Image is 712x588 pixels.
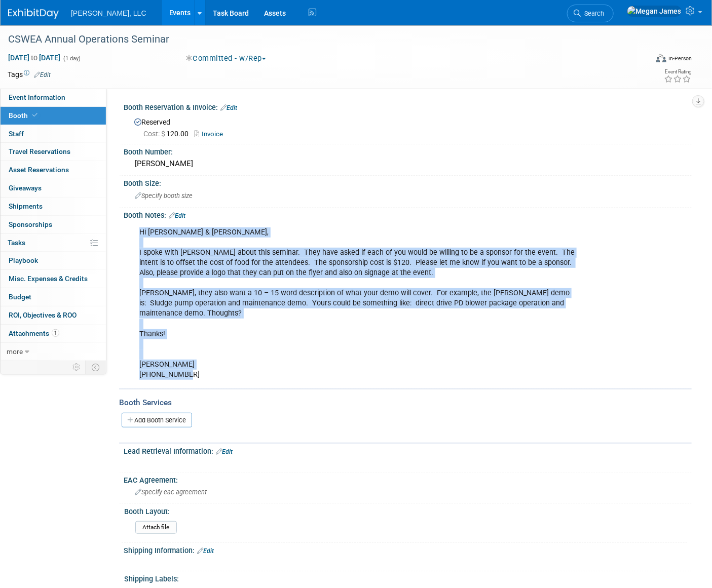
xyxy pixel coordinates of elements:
[124,543,692,556] div: Shipping Information:
[71,9,146,17] span: [PERSON_NAME], LLC
[220,104,237,111] a: Edit
[9,93,65,101] span: Event Information
[194,130,228,138] a: Invoice
[656,54,666,62] img: Format-Inperson.png
[1,343,106,361] a: more
[9,311,77,319] span: ROI, Objectives & ROO
[1,161,106,179] a: Asset Reservations
[9,130,24,138] span: Staff
[581,10,604,17] span: Search
[132,222,582,385] div: Hi [PERSON_NAME] & [PERSON_NAME], I spoke with [PERSON_NAME] about this seminar. They have asked ...
[9,256,38,264] span: Playbook
[86,361,106,374] td: Toggle Event Tabs
[1,89,106,106] a: Event Information
[68,361,86,374] td: Personalize Event Tab Strip
[124,444,692,457] div: Lead Retrieval Information:
[124,144,692,157] div: Booth Number:
[9,293,31,301] span: Budget
[1,288,106,306] a: Budget
[9,202,43,210] span: Shipments
[122,413,192,427] a: Add Booth Service
[143,130,166,138] span: Cost: $
[1,198,106,215] a: Shipments
[197,547,214,555] a: Edit
[34,71,51,79] a: Edit
[52,329,59,337] span: 1
[1,125,106,143] a: Staff
[62,55,81,62] span: (1 day)
[1,270,106,288] a: Misc. Expenses & Credits
[627,6,682,17] img: Megan James
[216,448,233,455] a: Edit
[29,54,39,62] span: to
[1,143,106,161] a: Travel Reservations
[9,220,52,228] span: Sponsorships
[668,55,692,62] div: In-Person
[124,473,692,485] div: EAC Agreement:
[590,53,692,68] div: Event Format
[131,156,684,172] div: [PERSON_NAME]
[1,179,106,197] a: Giveaways
[1,252,106,269] a: Playbook
[9,184,42,192] span: Giveaways
[9,329,59,337] span: Attachments
[9,111,40,120] span: Booth
[169,212,185,219] a: Edit
[124,100,692,113] div: Booth Reservation & Invoice:
[5,30,633,49] div: CSWEA Annual Operations Seminar
[182,53,270,64] button: Committed - w/Rep
[131,114,684,139] div: Reserved
[124,208,692,221] div: Booth Notes:
[9,166,69,174] span: Asset Reservations
[143,130,193,138] span: 120.00
[135,488,207,496] span: Specify eac agreement
[8,69,51,80] td: Tags
[1,234,106,252] a: Tasks
[664,69,691,74] div: Event Rating
[1,216,106,233] a: Sponsorships
[567,5,614,22] a: Search
[1,325,106,342] a: Attachments1
[119,397,692,408] div: Booth Services
[135,192,193,200] span: Specify booth size
[8,53,61,62] span: [DATE] [DATE]
[7,347,23,356] span: more
[9,275,88,283] span: Misc. Expenses & Credits
[9,147,70,155] span: Travel Reservations
[124,504,687,517] div: Booth Layout:
[32,112,38,118] i: Booth reservation complete
[124,176,692,188] div: Booth Size:
[8,9,59,19] img: ExhibitDay
[1,107,106,125] a: Booth
[124,571,687,584] div: Shipping Labels:
[1,306,106,324] a: ROI, Objectives & ROO
[8,239,25,247] span: Tasks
